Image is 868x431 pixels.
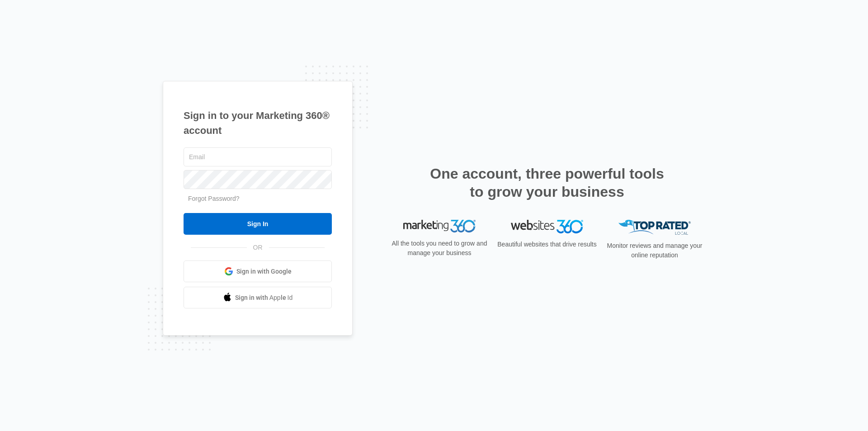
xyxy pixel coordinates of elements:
[188,195,240,202] a: Forgot Password?
[184,147,332,166] input: Email
[235,293,293,303] span: Sign in with Apple Id
[604,241,705,260] p: Monitor reviews and manage your online reputation
[511,220,583,233] img: Websites 360
[427,165,667,201] h2: One account, three powerful tools to grow your business
[184,260,332,282] a: Sign in with Google
[403,220,476,232] img: Marketing 360
[496,240,598,249] p: Beautiful websites that drive results
[184,213,332,235] input: Sign In
[184,287,332,308] a: Sign in with Apple Id
[389,239,490,258] p: All the tools you need to grow and manage your business
[236,267,292,276] span: Sign in with Google
[184,108,332,138] h1: Sign in to your Marketing 360® account
[247,243,269,252] span: OR
[618,220,691,235] img: Top Rated Local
